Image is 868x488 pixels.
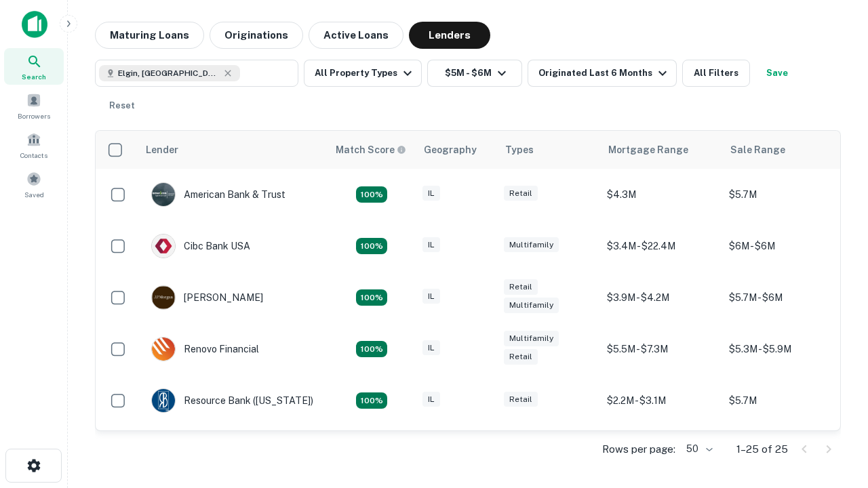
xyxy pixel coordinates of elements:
button: Active Loans [309,22,403,49]
div: [PERSON_NAME] [151,285,263,310]
button: Originated Last 6 Months [528,60,677,87]
th: Mortgage Range [600,131,722,169]
button: Save your search to get updates of matches that match your search criteria. [755,60,799,87]
td: $3.9M - $4.2M [600,272,722,323]
div: Multifamily [504,331,559,346]
div: Matching Properties: 7, hasApolloMatch: undefined [356,186,387,203]
a: Search [4,48,64,85]
span: Borrowers [18,110,50,121]
th: Types [497,131,600,169]
span: Search [22,71,46,82]
span: Contacts [20,150,47,161]
div: Cibc Bank USA [151,234,250,258]
div: IL [422,340,440,356]
div: Multifamily [504,237,559,253]
span: Elgin, [GEOGRAPHIC_DATA], [GEOGRAPHIC_DATA] [118,67,220,79]
button: All Filters [682,60,750,87]
th: Lender [138,131,328,169]
td: $4M [600,426,722,478]
div: Renovo Financial [151,337,259,361]
td: $3.4M - $22.4M [600,220,722,272]
button: Reset [100,92,144,119]
img: picture [152,286,175,309]
th: Geography [416,131,497,169]
div: Retail [504,349,538,365]
div: Sale Range [730,142,785,158]
td: $5.3M - $5.9M [722,323,844,375]
div: Matching Properties: 4, hasApolloMatch: undefined [356,341,387,357]
img: picture [152,235,175,258]
button: Originations [210,22,303,49]
div: 50 [681,439,715,459]
button: $5M - $6M [427,60,522,87]
div: IL [422,186,440,201]
td: $6M - $6M [722,220,844,272]
div: Types [505,142,534,158]
td: $5.6M [722,426,844,478]
a: Saved [4,166,64,203]
div: IL [422,289,440,304]
a: Contacts [4,127,64,163]
div: Mortgage Range [608,142,688,158]
td: $2.2M - $3.1M [600,375,722,426]
button: All Property Types [304,60,422,87]
div: Geography [424,142,477,158]
div: Matching Properties: 4, hasApolloMatch: undefined [356,392,387,409]
div: Retail [504,279,538,295]
div: IL [422,237,440,253]
img: picture [152,338,175,361]
div: IL [422,392,440,407]
td: $5.7M [722,375,844,426]
button: Lenders [409,22,490,49]
div: Retail [504,392,538,407]
div: Capitalize uses an advanced AI algorithm to match your search with the best lender. The match sco... [336,142,406,157]
p: 1–25 of 25 [736,441,788,457]
th: Capitalize uses an advanced AI algorithm to match your search with the best lender. The match sco... [328,131,416,169]
p: Rows per page: [602,441,675,457]
div: Resource Bank ([US_STATE]) [151,388,313,413]
div: Multifamily [504,298,559,313]
div: American Bank & Trust [151,182,285,207]
div: Matching Properties: 4, hasApolloMatch: undefined [356,289,387,306]
th: Sale Range [722,131,844,169]
div: Matching Properties: 4, hasApolloMatch: undefined [356,238,387,254]
img: picture [152,389,175,412]
a: Borrowers [4,87,64,124]
td: $4.3M [600,169,722,220]
td: $5.7M [722,169,844,220]
div: Retail [504,186,538,201]
img: capitalize-icon.png [22,11,47,38]
div: Lender [146,142,178,158]
h6: Match Score [336,142,403,157]
div: Originated Last 6 Months [538,65,671,81]
img: picture [152,183,175,206]
button: Maturing Loans [95,22,204,49]
td: $5.5M - $7.3M [600,323,722,375]
td: $5.7M - $6M [722,272,844,323]
span: Saved [24,189,44,200]
iframe: Chat Widget [800,336,868,401]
